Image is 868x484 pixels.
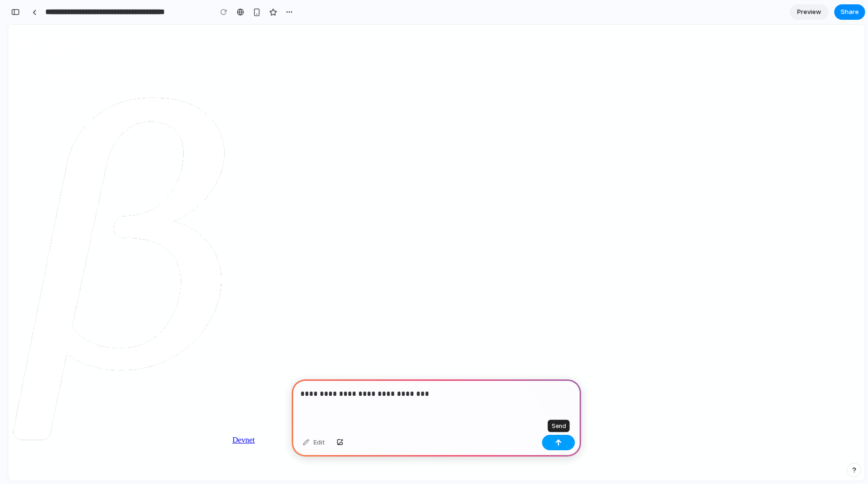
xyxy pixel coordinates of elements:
[797,7,821,17] span: Preview
[790,4,828,20] a: Preview
[834,4,865,20] button: Share
[4,57,224,418] img: Beta
[4,8,101,55] img: turf.network
[4,8,853,57] a: turf.network
[548,420,570,432] div: Send
[224,411,246,419] span: Devnet
[841,7,859,17] span: Share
